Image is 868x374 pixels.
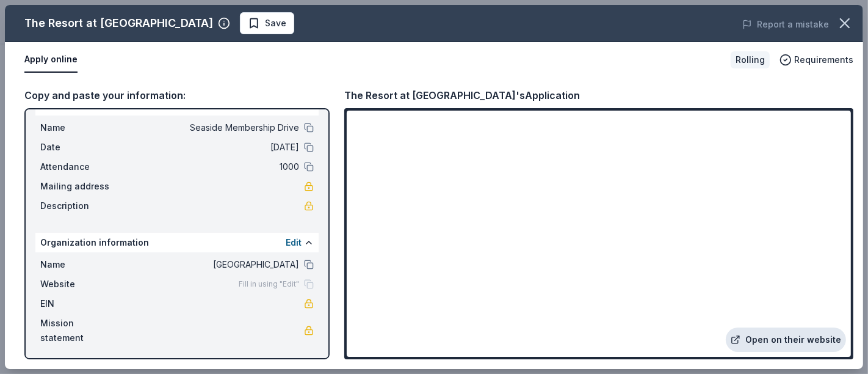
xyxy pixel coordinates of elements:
[122,159,299,174] span: 1000
[344,87,580,103] div: The Resort at [GEOGRAPHIC_DATA]'s Application
[265,16,286,31] span: Save
[40,277,122,291] span: Website
[40,140,122,155] span: Date
[122,257,299,272] span: [GEOGRAPHIC_DATA]
[24,13,213,33] div: The Resort at [GEOGRAPHIC_DATA]
[40,120,122,135] span: Name
[742,17,829,32] button: Report a mistake
[24,87,330,103] div: Copy and paste your information:
[122,140,299,155] span: [DATE]
[122,120,299,135] span: Seaside Membership Drive
[794,53,853,67] span: Requirements
[40,257,122,272] span: Name
[731,51,770,68] div: Rolling
[35,233,319,252] div: Organization information
[239,279,299,289] span: Fill in using "Edit"
[240,12,294,34] button: Save
[24,47,78,73] button: Apply online
[40,296,122,311] span: EIN
[40,159,122,174] span: Attendance
[40,179,122,194] span: Mailing address
[40,316,122,345] span: Mission statement
[286,235,302,250] button: Edit
[779,53,853,67] button: Requirements
[40,199,122,213] span: Description
[726,328,846,352] a: Open on their website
